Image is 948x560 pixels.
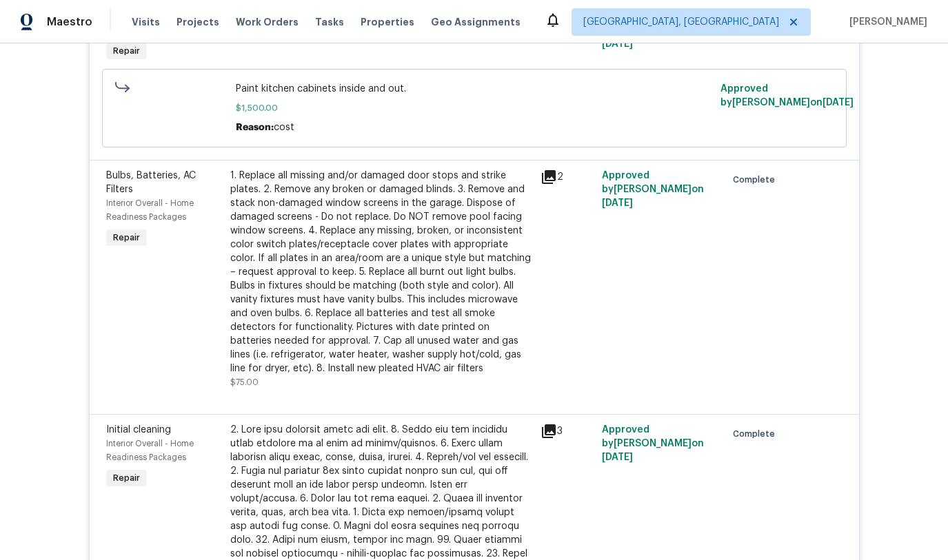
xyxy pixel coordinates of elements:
span: [PERSON_NAME] [844,15,927,29]
span: Properties [361,15,414,29]
span: Projects [177,15,219,29]
span: Geo Assignments [431,15,521,29]
span: $1,500.00 [236,101,712,115]
span: [GEOGRAPHIC_DATA], [GEOGRAPHIC_DATA] [583,15,779,29]
span: Repair [108,44,145,58]
span: Approved by [PERSON_NAME] on [720,84,854,107]
span: Interior Overall - Home Readiness Packages [106,199,194,221]
div: 1. Replace all missing and/or damaged door stops and strike plates. 2. Remove any broken or damag... [230,169,532,375]
div: 3 [541,423,594,439]
span: [DATE] [602,39,633,49]
span: [DATE] [602,198,633,208]
span: Initial cleaning [106,425,171,435]
span: [DATE] [602,453,633,462]
span: cost [274,123,294,132]
span: Bulbs, Batteries, AC Filters [106,171,196,194]
span: Interior Overall - Home Readiness Packages [106,439,194,462]
span: Complete [733,173,780,187]
span: Repair [108,231,145,245]
span: Paint kitchen cabinets inside and out. [236,82,712,96]
span: $75.00 [230,378,259,386]
span: [DATE] [823,98,854,107]
div: 2 [541,169,594,185]
span: Maestro [47,15,92,29]
span: Approved by [PERSON_NAME] on [602,425,704,462]
span: Reason: [236,123,274,132]
span: Complete [733,427,780,441]
span: Work Orders [236,15,299,29]
span: Visits [132,15,160,29]
span: Tasks [315,17,344,27]
span: Approved by [PERSON_NAME] on [602,171,704,208]
span: Repair [108,471,145,485]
